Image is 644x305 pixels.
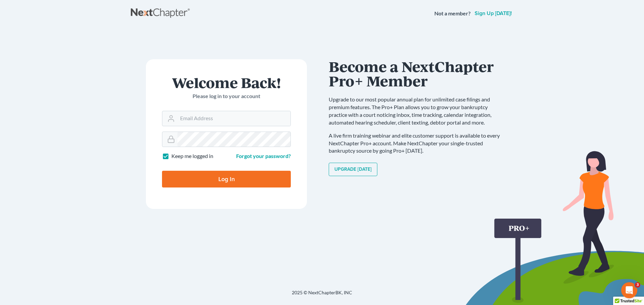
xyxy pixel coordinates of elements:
[162,171,291,187] input: Log In
[329,132,506,155] p: A live firm training webinar and elite customer support is available to every NextChapter Pro+ ac...
[329,96,506,126] p: Upgrade to our most popular annual plan for unlimited case filings and premium features. The Pro+...
[473,11,513,16] a: Sign up [DATE]!
[171,152,213,160] label: Keep me logged in
[162,92,291,100] p: Please log in to your account
[329,163,377,176] a: Upgrade [DATE]
[635,282,640,288] span: 3
[177,111,290,126] input: Email Address
[329,59,506,88] h1: Become a NextChapter Pro+ Member
[236,153,291,159] a: Forgot your password?
[162,75,291,90] h1: Welcome Back!
[131,289,513,301] div: 2025 © NextChapterBK, INC
[434,10,471,17] strong: Not a member?
[621,282,637,298] iframe: Intercom live chat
